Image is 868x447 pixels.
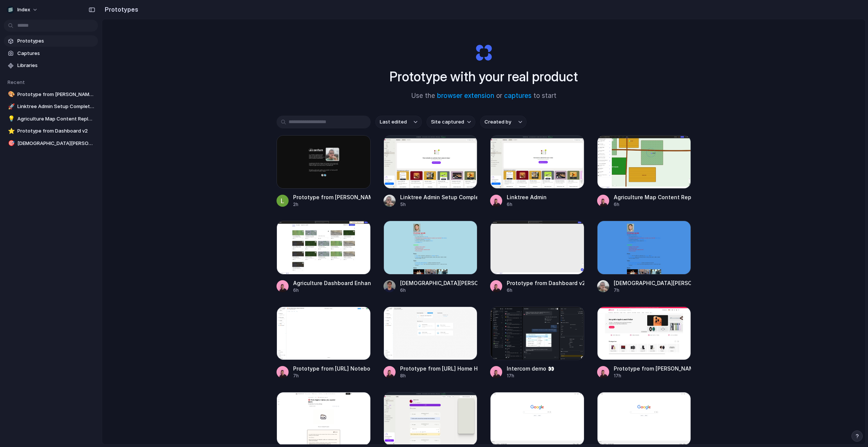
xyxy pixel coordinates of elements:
button: 🎨 [7,91,14,98]
button: Index [4,4,42,16]
div: 6h [293,287,371,294]
a: Agriculture Map Content ReplacementAgriculture Map Content Replacement6h [597,135,691,208]
div: 7h [293,372,371,379]
div: 6h [507,201,547,208]
button: Last edited [375,116,422,128]
a: Christian Iacullo Interests - Pink Background[DEMOGRAPHIC_DATA][PERSON_NAME] Interests - Pink Bac... [384,221,478,293]
a: browser extension [437,92,494,99]
button: 🎯 [7,140,14,147]
div: 17h [614,372,691,379]
div: Prototype from [PERSON_NAME] (duplicate) [293,193,371,201]
div: Prototype from [URL] Home Headings [400,365,478,372]
span: Index [17,6,30,14]
a: 🚀Linktree Admin Setup Completion [4,101,98,112]
span: Captures [17,50,95,57]
span: Prototypes [17,37,95,45]
div: Agriculture Map Content Replacement [614,193,691,201]
span: Created by [484,118,511,126]
span: Agriculture Map Content Replacement [17,115,95,123]
a: Prototype from Leo Denham (duplicate)Prototype from [PERSON_NAME] (duplicate)2h [277,135,371,208]
button: 🚀 [7,103,14,110]
div: ⭐ [8,127,13,136]
h1: Prototype with your real product [390,67,578,87]
div: 8h [400,372,478,379]
a: Prototype from Fabi.ai Home HeadingsPrototype from [URL] Home Headings8h [384,307,478,379]
div: 6h [400,287,478,294]
span: [DEMOGRAPHIC_DATA][PERSON_NAME] Interests - Blue Background [17,140,95,147]
a: Prototypes [4,35,98,47]
div: Linktree Admin [507,193,547,201]
a: Prototype from Dashboard v2Prototype from Dashboard v26h [490,221,584,293]
a: ⭐Prototype from Dashboard v2 [4,125,98,137]
div: Prototype from Dashboard v2 [507,279,584,287]
a: Prototype from Fabi.ai Notebook OrganizationPrototype from [URL] Notebook Organization7h [277,307,371,379]
span: Recent [8,79,25,85]
span: Prototype from [PERSON_NAME] (duplicate) [17,91,95,98]
a: Captures [4,48,98,59]
a: 💡Agriculture Map Content Replacement [4,113,98,125]
div: 7h [614,287,691,294]
button: Site captured [426,116,475,128]
div: [DEMOGRAPHIC_DATA][PERSON_NAME] Interests - Pink Background [400,279,478,287]
div: 5h [400,201,478,208]
a: Intercom demo 👀Intercom demo 👀17h [490,307,584,379]
button: ⭐ [7,127,14,135]
span: Prototype from Dashboard v2 [17,127,95,135]
a: Linktree AdminLinktree Admin6h [490,135,584,208]
a: Linktree Admin Setup CompletionLinktree Admin Setup Completion5h [384,135,478,208]
a: captures [504,92,532,99]
div: 💡 [8,114,13,123]
a: Prototype from Grover Tech MietservicePrototype from [PERSON_NAME] Tech Mietservice17h [597,307,691,379]
div: 🎨 [8,90,13,99]
div: 6h [507,287,584,294]
h2: Prototypes [102,5,138,14]
div: 2h [293,201,371,208]
div: Intercom demo 👀 [507,365,554,372]
button: Created by [480,116,527,128]
a: Agriculture Dashboard EnhancementsAgriculture Dashboard Enhancements6h [277,221,371,293]
button: 💡 [7,115,14,123]
a: 🎯[DEMOGRAPHIC_DATA][PERSON_NAME] Interests - Blue Background [4,138,98,149]
a: Christian Iacullo Interests - Blue Background[DEMOGRAPHIC_DATA][PERSON_NAME] Interests - Blue Bac... [597,221,691,293]
div: [DEMOGRAPHIC_DATA][PERSON_NAME] Interests - Blue Background [614,279,691,287]
span: Last edited [380,118,407,126]
span: Use the or to start [411,91,556,101]
a: 🎨Prototype from [PERSON_NAME] (duplicate) [4,89,98,100]
div: 🎯 [8,139,13,148]
span: Libraries [17,62,95,69]
div: Agriculture Dashboard Enhancements [293,279,371,287]
div: Linktree Admin Setup Completion [400,193,478,201]
span: Linktree Admin Setup Completion [17,103,95,110]
div: 🚀 [8,102,13,111]
div: Prototype from [PERSON_NAME] Tech Mietservice [614,365,691,372]
span: Site captured [431,118,464,126]
a: Libraries [4,60,98,71]
div: 17h [507,372,554,379]
div: Prototype from [URL] Notebook Organization [293,365,371,372]
div: 6h [614,201,691,208]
